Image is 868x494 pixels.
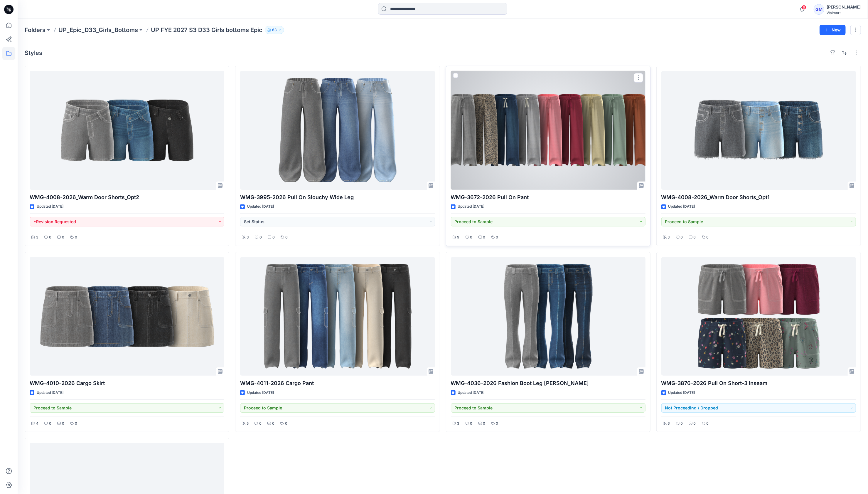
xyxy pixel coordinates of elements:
p: 0 [272,234,275,241]
p: WMG-4008-2026_Warm Door Shorts_Opt1 [661,193,856,201]
p: Updated [DATE] [37,204,63,210]
p: 0 [49,234,51,241]
p: 0 [681,234,683,241]
a: WMG-3876-2026 Pull On Short-3 Inseam [661,257,856,376]
p: 0 [483,234,486,241]
p: 0 [259,234,262,241]
p: WMG-4008-2026_Warm Door Shorts_Opt2 [30,193,224,201]
p: WMG-4011-2026 Cargo Pant [240,379,435,387]
p: 6 [668,421,670,427]
p: 0 [75,421,77,427]
button: New [820,25,846,35]
p: 4 [36,421,38,427]
div: Walmart [827,11,861,15]
p: 0 [707,234,709,241]
a: WMG-4010-2026 Cargo Skirt [30,257,224,376]
p: Updated [DATE] [37,390,63,396]
p: 0 [694,234,696,241]
p: 0 [62,234,64,241]
p: 0 [75,234,77,241]
a: WMG-3995-2026 Pull On Slouchy Wide Leg [240,71,435,190]
p: Updated [DATE] [458,204,485,210]
div: [PERSON_NAME] [827,4,861,11]
p: 0 [285,234,288,241]
p: 0 [49,421,51,427]
p: 3 [36,234,38,241]
p: 0 [694,421,696,427]
a: WMG-4036-2026 Fashion Boot Leg Jean [451,257,645,376]
p: 3 [247,234,249,241]
p: 0 [681,421,683,427]
a: WMG-4008-2026_Warm Door Shorts_Opt1 [661,71,856,190]
p: UP FYE 2027 S3 D33 Girls bottoms Epic [151,26,262,34]
p: 63 [272,27,277,33]
p: Updated [DATE] [247,390,274,396]
p: 0 [285,421,287,427]
p: 3 [457,421,460,427]
div: GM [814,4,824,15]
p: WMG-4036-2026 Fashion Boot Leg [PERSON_NAME] [451,379,645,387]
p: 0 [259,421,262,427]
button: 63 [265,26,284,34]
p: Updated [DATE] [458,390,485,396]
p: 0 [62,421,64,427]
p: Updated [DATE] [668,204,695,210]
a: UP_Epic_D33_Girls_Bottoms [58,26,138,34]
p: 0 [483,421,486,427]
p: 3 [668,234,670,241]
p: Updated [DATE] [247,204,274,210]
p: WMG-3672-2026 Pull On Pant [451,193,645,201]
p: WMG-3876-2026 Pull On Short-3 Inseam [661,379,856,387]
p: 0 [470,234,473,241]
p: WMG-3995-2026 Pull On Slouchy Wide Leg [240,193,435,201]
h4: Styles [25,49,42,56]
p: 5 [247,421,249,427]
span: 6 [802,5,806,10]
p: WMG-4010-2026 Cargo Skirt [30,379,224,387]
p: 0 [496,234,498,241]
p: 0 [272,421,274,427]
p: 9 [457,234,460,241]
a: WMG-3672-2026 Pull On Pant [451,71,645,190]
p: 0 [470,421,473,427]
p: 0 [496,421,498,427]
a: WMG-4008-2026_Warm Door Shorts_Opt2 [30,71,224,190]
p: Updated [DATE] [668,390,695,396]
a: WMG-4011-2026 Cargo Pant [240,257,435,376]
a: Folders [25,26,45,34]
p: 0 [707,421,709,427]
